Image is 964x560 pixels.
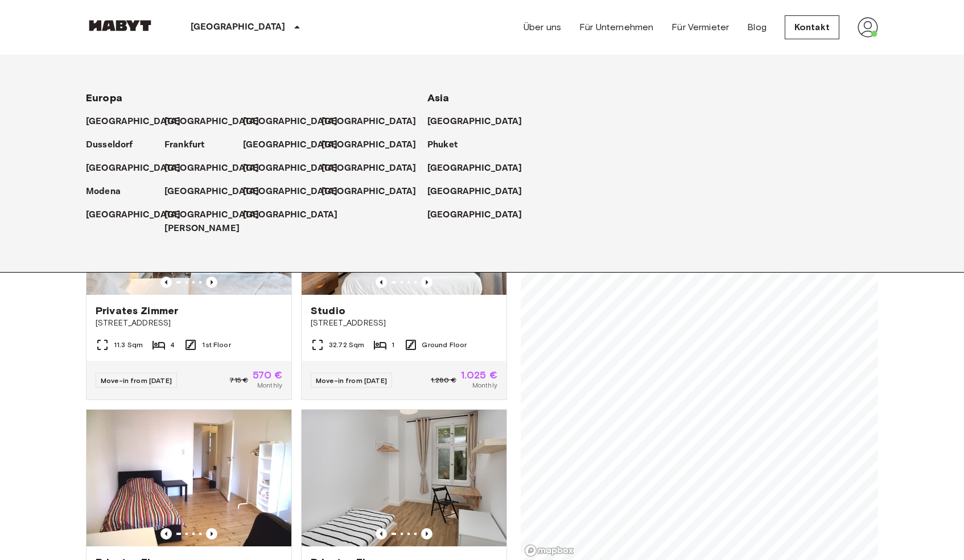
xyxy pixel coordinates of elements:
[858,17,878,38] img: avatar
[243,115,349,129] a: [GEOGRAPHIC_DATA]
[86,138,133,152] p: Dusseldorf
[322,162,417,175] p: [GEOGRAPHIC_DATA]
[427,185,522,199] p: [GEOGRAPHIC_DATA]
[322,115,428,129] a: [GEOGRAPHIC_DATA]
[785,15,839,39] a: Kontakt
[461,370,497,380] span: 1.025 €
[243,185,338,199] p: [GEOGRAPHIC_DATA]
[86,185,132,199] a: Modena
[86,162,181,175] p: [GEOGRAPHIC_DATA]
[160,528,172,540] button: Previous image
[257,380,282,390] span: Monthly
[329,340,364,350] span: 32.72 Sqm
[427,162,534,175] a: [GEOGRAPHIC_DATA]
[427,208,534,222] a: [GEOGRAPHIC_DATA]
[322,138,428,152] a: [GEOGRAPHIC_DATA]
[206,277,217,288] button: Previous image
[427,162,522,175] p: [GEOGRAPHIC_DATA]
[421,528,432,540] button: Previous image
[96,304,178,318] span: Privates Zimmer
[322,138,417,152] p: [GEOGRAPHIC_DATA]
[86,410,291,546] img: Marketing picture of unit DE-01-029-04M
[316,376,387,385] span: Move-in from [DATE]
[202,340,230,350] span: 1st Floor
[164,115,271,129] a: [GEOGRAPHIC_DATA]
[322,185,417,199] p: [GEOGRAPHIC_DATA]
[86,20,154,31] img: Habyt
[421,277,432,288] button: Previous image
[524,544,574,557] a: Mapbox logo
[86,115,181,129] p: [GEOGRAPHIC_DATA]
[164,185,271,199] a: [GEOGRAPHIC_DATA]
[160,277,172,288] button: Previous image
[243,162,349,175] a: [GEOGRAPHIC_DATA]
[243,138,338,152] p: [GEOGRAPHIC_DATA]
[431,375,456,385] span: 1.280 €
[243,208,349,222] a: [GEOGRAPHIC_DATA]
[243,208,338,222] p: [GEOGRAPHIC_DATA]
[86,185,121,199] p: Modena
[243,115,338,129] p: [GEOGRAPHIC_DATA]
[322,115,417,129] p: [GEOGRAPHIC_DATA]
[229,375,248,385] span: 715 €
[164,208,259,236] p: [GEOGRAPHIC_DATA][PERSON_NAME]
[243,138,349,152] a: [GEOGRAPHIC_DATA]
[322,162,428,175] a: [GEOGRAPHIC_DATA]
[427,115,522,129] p: [GEOGRAPHIC_DATA]
[427,138,469,152] a: Phuket
[170,340,175,350] span: 4
[747,20,767,34] a: Blog
[322,185,428,199] a: [GEOGRAPHIC_DATA]
[206,528,217,540] button: Previous image
[164,208,271,236] a: [GEOGRAPHIC_DATA][PERSON_NAME]
[311,318,497,329] span: [STREET_ADDRESS]
[376,277,387,288] button: Previous image
[164,115,259,129] p: [GEOGRAPHIC_DATA]
[86,115,192,129] a: [GEOGRAPHIC_DATA]
[427,185,534,199] a: [GEOGRAPHIC_DATA]
[86,138,145,152] a: Dusseldorf
[101,376,172,385] span: Move-in from [DATE]
[164,162,259,175] p: [GEOGRAPHIC_DATA]
[427,92,450,104] span: Asia
[86,92,122,104] span: Europa
[524,20,561,34] a: Über uns
[86,208,181,222] p: [GEOGRAPHIC_DATA]
[114,340,143,350] span: 11.3 Sqm
[579,20,653,34] a: Für Unternehmen
[243,162,338,175] p: [GEOGRAPHIC_DATA]
[301,158,507,400] a: Marketing picture of unit DE-01-481-006-01Previous imagePrevious imageStudio[STREET_ADDRESS]32.72...
[422,340,467,350] span: Ground Floor
[427,208,522,222] p: [GEOGRAPHIC_DATA]
[427,115,534,129] a: [GEOGRAPHIC_DATA]
[86,162,192,175] a: [GEOGRAPHIC_DATA]
[86,158,292,400] a: Marketing picture of unit DE-01-12-003-01QPrevious imagePrevious imagePrivates Zimmer[STREET_ADDR...
[243,185,349,199] a: [GEOGRAPHIC_DATA]
[392,340,394,350] span: 1
[671,20,729,34] a: Für Vermieter
[164,138,204,152] p: Frankfurt
[96,318,282,329] span: [STREET_ADDRESS]
[376,528,387,540] button: Previous image
[164,162,271,175] a: [GEOGRAPHIC_DATA]
[253,370,282,380] span: 570 €
[164,185,259,199] p: [GEOGRAPHIC_DATA]
[302,410,506,546] img: Marketing picture of unit DE-01-233-02M
[191,20,286,34] p: [GEOGRAPHIC_DATA]
[86,208,192,222] a: [GEOGRAPHIC_DATA]
[164,138,216,152] a: Frankfurt
[427,138,458,152] p: Phuket
[311,304,345,318] span: Studio
[472,380,497,390] span: Monthly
